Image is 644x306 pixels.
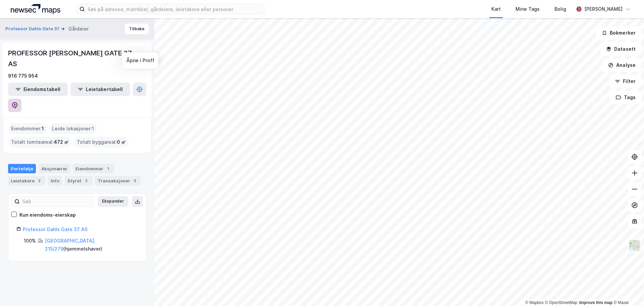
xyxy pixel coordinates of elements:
div: 3 [131,177,138,184]
a: OpenStreetMap [545,300,578,305]
img: logo.a4113a55bc3d86da70a041830d287a7e.svg [11,4,60,14]
button: Eiendomstabell [8,83,68,96]
div: [PERSON_NAME] [584,5,623,13]
button: Datasett [600,42,641,56]
div: Kun eiendoms-eierskap [19,211,76,219]
div: 916 775 954 [8,72,38,80]
div: 100% [24,237,36,245]
span: 1 [92,125,94,133]
button: Leietakertabell [70,83,130,96]
input: Søk på adresse, matrikkel, gårdeiere, leietakere eller personer [85,4,264,14]
a: [GEOGRAPHIC_DATA], 215/279 [45,238,95,252]
div: 2 [83,177,90,184]
div: Gårdeier [68,25,89,33]
input: Søk [20,196,93,207]
span: 0 ㎡ [117,138,126,146]
div: Info [48,176,62,185]
iframe: Chat Widget [610,274,644,306]
div: Eiendommer [73,164,114,173]
span: 472 ㎡ [54,138,69,146]
div: Transaksjoner [95,176,141,185]
div: Portefølje [8,164,36,173]
div: ( hjemmelshaver ) [45,237,138,253]
div: Bolig [554,5,566,13]
a: Professor Dahls Gate 37 AS [23,226,88,232]
div: PROFESSOR [PERSON_NAME] GATE 37 AS [8,48,136,69]
a: Mapbox [525,300,544,305]
button: Bokmerker [596,26,641,40]
span: 1 [42,125,44,133]
button: Tilbake [125,24,149,34]
div: Leietakere [8,176,45,185]
button: Ekspander [98,196,128,207]
button: Tags [610,91,641,104]
button: Filter [609,75,641,88]
div: 2 [36,177,43,184]
div: Totalt byggareal : [74,137,128,147]
div: Styret [65,176,92,185]
div: Totalt tomteareal : [8,137,71,147]
div: Mine Tags [516,5,540,13]
a: Improve this map [579,300,612,305]
div: 1 [105,165,111,172]
button: Professor Dahls Gate 37 [5,26,61,32]
button: Analyse [602,58,641,72]
div: Leide lokasjoner : [49,123,97,134]
div: Eiendommer : [8,123,47,134]
img: Z [628,239,641,252]
div: Kart [491,5,501,13]
div: Aksjonærer [39,164,70,173]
